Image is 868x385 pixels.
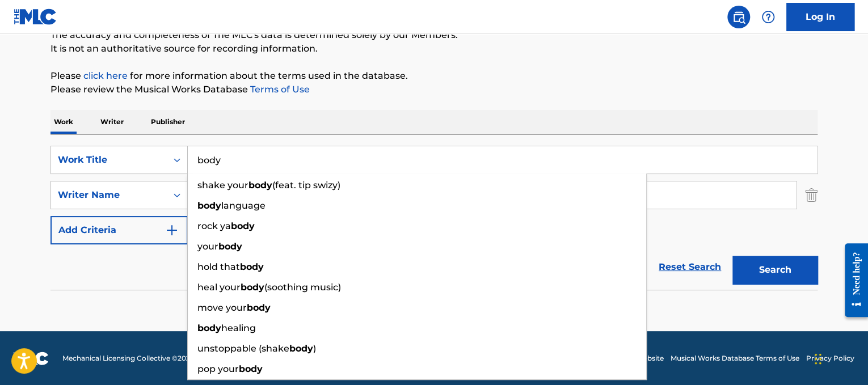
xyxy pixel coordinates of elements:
[786,3,854,31] a: Log In
[761,10,775,24] img: help
[264,282,341,293] span: (soothing music)
[815,342,821,376] div: Drag
[221,323,256,333] span: healing
[272,180,340,191] span: (feat. tip swizy)
[50,83,818,96] p: Please review the Musical Works Database
[289,343,313,354] strong: body
[313,343,316,354] span: )
[50,69,818,83] p: Please for more information about the terms used in the database.
[197,200,221,211] strong: body
[197,363,239,374] span: pop your
[241,282,264,293] strong: body
[58,188,160,202] div: Writer Name
[806,353,854,363] a: Privacy Policy
[62,353,194,363] span: Mechanical Licensing Collective © 2025
[197,323,221,333] strong: body
[97,110,127,134] p: Writer
[197,241,218,252] span: your
[50,28,818,42] p: The accuracy and completeness of The MLC's data is determined solely by our Members.
[197,261,240,272] span: hold that
[165,223,179,237] img: 9d2ae6d4665cec9f34b9.svg
[248,180,272,191] strong: body
[83,70,128,81] a: click here
[197,343,289,354] span: unstoppable (shake
[811,331,868,385] iframe: Chat Widget
[653,255,727,280] a: Reset Search
[732,10,745,24] img: search
[240,261,264,272] strong: body
[239,363,263,374] strong: body
[757,6,779,28] div: Help
[231,221,255,231] strong: body
[50,216,188,244] button: Add Criteria
[732,256,818,284] button: Search
[58,153,160,167] div: Work Title
[218,241,242,252] strong: body
[197,180,248,191] span: shake your
[805,181,818,209] img: Delete Criterion
[50,110,77,134] p: Work
[14,9,57,25] img: MLC Logo
[197,221,231,231] span: rock ya
[671,353,799,363] a: Musical Works Database Terms of Use
[197,282,241,293] span: heal your
[14,352,49,365] img: logo
[197,302,247,313] span: move your
[836,235,868,326] iframe: Resource Center
[221,200,266,211] span: language
[50,146,818,290] form: Search Form
[148,110,188,134] p: Publisher
[50,42,818,56] p: It is not an authoritative source for recording information.
[247,302,271,313] strong: body
[727,6,750,28] a: Public Search
[248,84,310,95] a: Terms of Use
